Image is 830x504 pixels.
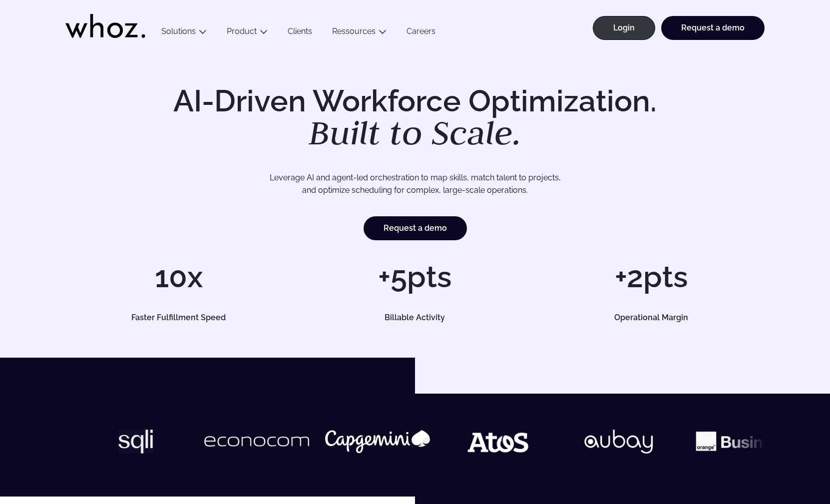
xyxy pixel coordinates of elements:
a: Clients [278,26,322,40]
p: Leverage AI and agent-led orchestration to map skills, match talent to projects, and optimize sch... [100,171,730,197]
a: Request a demo [661,16,765,40]
a: Login [593,16,655,40]
em: Built to Scale. [309,110,521,154]
h1: 10x [65,262,292,292]
h5: Faster Fulfillment Speed [77,314,281,322]
h1: AI-Driven Workforce Optimization. [159,86,671,150]
a: Request a demo [364,216,467,240]
button: Product [217,26,278,40]
h1: +5pts [302,262,528,292]
h1: +2pts [538,262,765,292]
a: Careers [397,26,445,40]
button: Ressources [322,26,397,40]
h5: Operational Margin [549,314,753,322]
a: Ressources [332,26,376,36]
a: Product [227,26,257,36]
button: Solutions [151,26,217,40]
h5: Billable Activity [313,314,517,322]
